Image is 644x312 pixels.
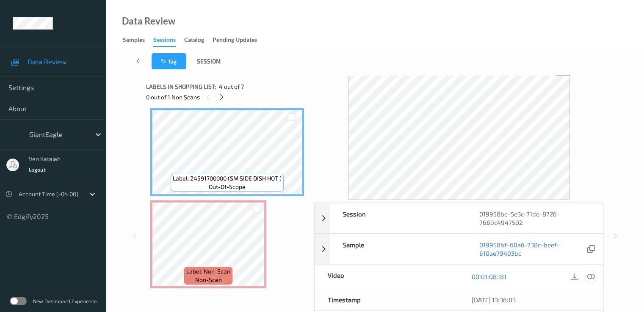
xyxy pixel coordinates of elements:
a: Samples [123,34,153,46]
span: Session: [197,57,221,66]
div: Sample019958bf-68a6-738c-beef-610ae79403bc [315,234,603,264]
div: 019958be-5e3c-71de-8726-7669c4947502 [467,203,603,233]
span: out-of-scope [209,183,246,191]
div: [DATE] 13:36:03 [472,296,590,304]
div: Catalog [184,36,204,46]
a: 019958bf-68a6-738c-beef-610ae79403bc [479,241,585,257]
div: Session [330,203,467,233]
a: Pending Updates [213,34,265,46]
div: Pending Updates [213,36,257,46]
a: Catalog [184,34,213,46]
div: Sessions [153,36,176,47]
div: Samples [123,36,145,46]
button: Tag [152,53,186,69]
span: Label: Non-Scan [186,267,230,276]
a: 00:01:08.181 [472,272,506,281]
div: 0 out of 1 Non Scans [146,92,308,102]
div: Video [315,265,459,289]
div: Timestamp [315,289,459,310]
div: Sample [330,234,467,264]
span: 4 out of 7 [219,82,244,91]
span: non-scan [195,276,222,284]
a: Sessions [153,34,184,47]
span: Labels in shopping list: [146,82,216,91]
div: Data Review [122,17,175,25]
div: Session019958be-5e3c-71de-8726-7669c4947502 [315,203,603,233]
span: Label: 24591700000 (SM SIDE DISH HOT ) [173,174,282,183]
